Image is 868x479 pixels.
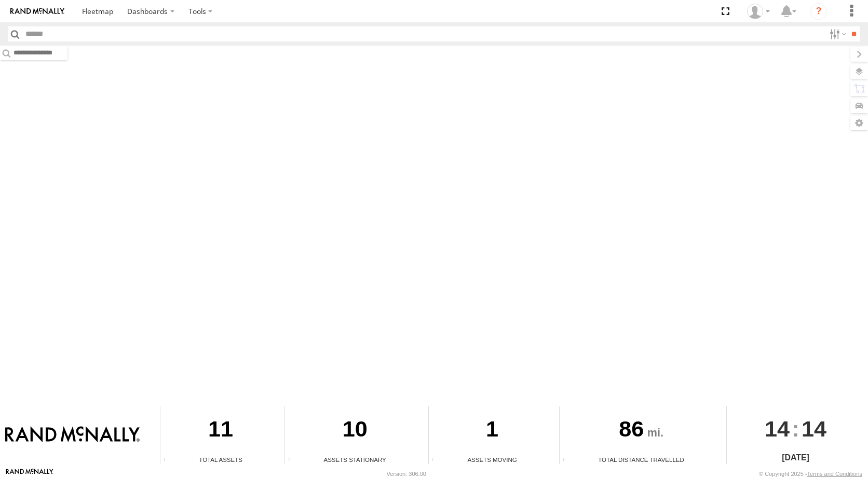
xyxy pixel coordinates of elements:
div: Total number of assets current in transit. [429,456,444,464]
span: 14 [802,406,826,451]
i: ? [810,3,827,20]
div: Total distance travelled by all assets within specified date range and applied filters [560,456,575,464]
div: [DATE] [727,452,864,464]
div: 86 [560,406,723,455]
span: 14 [765,406,790,451]
a: Terms and Conditions [807,471,862,477]
div: Valeo Dash [743,4,774,19]
div: Assets Stationary [285,455,425,464]
a: Visit our Website [6,469,53,479]
div: : [727,406,864,451]
div: Total number of Enabled Assets [160,456,176,464]
div: © Copyright 2025 - [759,471,862,477]
label: Search Filter Options [825,26,848,41]
div: 10 [285,406,425,455]
img: rand-logo.svg [10,8,64,15]
img: Rand McNally [5,426,140,444]
div: 1 [429,406,555,455]
div: Version: 306.00 [387,471,426,477]
div: Assets Moving [429,455,555,464]
label: Map Settings [850,116,868,130]
div: Total number of assets current stationary. [285,456,301,464]
div: 11 [160,406,281,455]
div: Total Assets [160,455,281,464]
div: Total Distance Travelled [560,455,723,464]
